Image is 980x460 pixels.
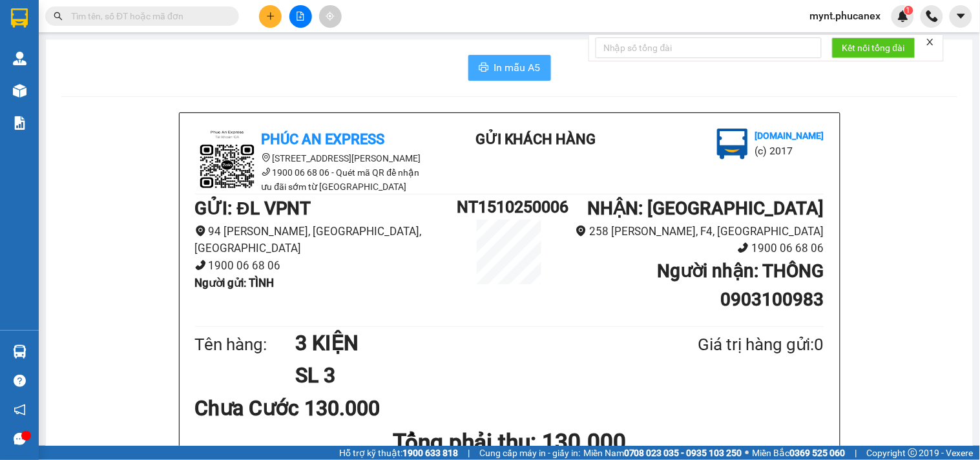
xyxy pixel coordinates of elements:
button: plus [259,5,282,28]
span: Hỗ trợ kỹ thuật: [339,446,458,460]
span: mynt.phucanex [800,8,891,24]
span: ⚪️ [745,450,749,455]
span: printer [479,62,489,74]
input: Nhập số tổng đài [596,37,822,58]
span: caret-down [955,10,967,22]
span: file-add [296,12,305,21]
h1: 3 KIỆN [295,327,635,359]
span: phone [262,167,271,176]
li: 94 [PERSON_NAME], [GEOGRAPHIC_DATA], [GEOGRAPHIC_DATA] [195,223,457,257]
img: logo.jpg [717,129,748,160]
strong: 1900 633 818 [402,448,458,458]
img: solution-icon [13,116,26,130]
button: caret-down [950,5,972,28]
li: 258 [PERSON_NAME], F4, [GEOGRAPHIC_DATA] [562,223,824,240]
div: Tên hàng: [195,331,296,358]
strong: 0369 525 060 [790,448,846,458]
li: (c) 2017 [755,143,824,159]
span: environment [262,153,271,162]
b: Gửi khách hàng [475,131,596,147]
div: Giá trị hàng gửi: 0 [635,331,824,358]
span: phone [738,242,749,253]
button: printerIn mẫu A5 [468,55,551,81]
span: message [14,433,26,445]
span: | [855,446,857,460]
h1: SL 3 [295,359,635,392]
img: warehouse-icon [13,84,26,98]
span: 1 [906,6,911,15]
span: aim [326,12,335,21]
span: environment [195,225,206,236]
span: question-circle [14,375,26,387]
img: logo-vxr [11,8,28,28]
button: aim [319,5,342,28]
b: Phúc An Express [262,131,385,147]
h1: Tổng phải thu: 130.000 [195,424,824,460]
span: copyright [908,448,917,457]
b: GỬI : ĐL VPNT [195,198,311,219]
span: Kết nối tổng đài [842,41,905,55]
li: 1900 06 68 06 [562,240,824,257]
span: notification [14,404,26,416]
span: Cung cấp máy in - giấy in: [479,446,580,460]
b: NHẬN : [GEOGRAPHIC_DATA] [587,198,824,219]
img: warehouse-icon [13,345,26,359]
b: Người nhận : THÔNG 0903100983 [657,260,824,310]
img: warehouse-icon [13,52,26,65]
strong: 0708 023 035 - 0935 103 250 [624,448,742,458]
span: Miền Nam [583,446,742,460]
div: Chưa Cước 130.000 [195,392,402,424]
b: Người gửi : TÌNH [195,277,275,289]
span: In mẫu A5 [494,59,541,76]
h1: NT1510250006 [457,194,561,220]
button: file-add [289,5,312,28]
input: Tìm tên, số ĐT hoặc mã đơn [71,9,224,23]
span: search [54,12,63,21]
span: phone [195,260,206,271]
button: Kết nối tổng đài [832,37,915,58]
span: Miền Bắc [753,446,846,460]
img: logo.jpg [195,129,260,193]
li: 1900 06 68 06 [195,257,457,275]
sup: 1 [904,6,913,15]
span: | [468,446,470,460]
img: icon-new-feature [897,10,909,22]
span: environment [576,225,587,236]
img: phone-icon [926,10,938,22]
span: plus [266,12,275,21]
span: close [926,37,935,47]
li: [STREET_ADDRESS][PERSON_NAME] [195,151,428,165]
b: [DOMAIN_NAME] [755,131,824,141]
li: 1900 06 68 06 - Quét mã QR để nhận ưu đãi sớm từ [GEOGRAPHIC_DATA] [195,165,428,194]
